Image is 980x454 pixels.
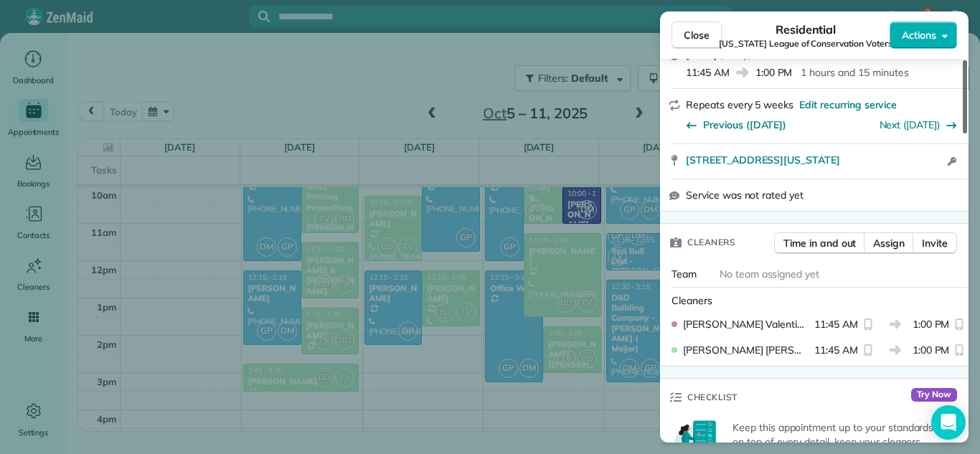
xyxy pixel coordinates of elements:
span: [STREET_ADDRESS][US_STATE] [686,153,840,167]
span: Time in and out [783,236,856,250]
span: [PERSON_NAME] [PERSON_NAME] [683,343,809,357]
button: Next ([DATE]) [880,118,958,132]
span: Close [684,28,710,42]
span: 1:00 PM [913,317,950,331]
button: Previous ([DATE]) [686,118,786,132]
span: 1:00 PM [913,343,950,357]
p: 1 hours and 15 minutes [801,65,908,80]
span: Repeats every 5 weeks [686,98,793,111]
button: Open access information [943,153,960,170]
span: Service was not rated yet [686,188,804,202]
span: 1:00 PM [755,65,793,80]
span: Cleaners [687,235,735,250]
a: [STREET_ADDRESS][US_STATE] [686,153,943,167]
span: Actions [902,28,936,42]
div: Open Intercom Messenger [931,405,966,440]
button: Close [672,22,722,49]
span: No team assigned yet [720,268,819,280]
button: Invite [913,232,957,254]
span: 11:45 AM [814,317,858,331]
span: Try Now [911,388,957,402]
a: Next ([DATE]) [880,118,941,131]
span: [US_STATE] League of Conservation Voters [719,38,892,49]
span: Invite [922,236,948,250]
button: Assign [864,232,914,254]
span: [PERSON_NAME] Valentine [683,317,809,331]
span: Edit recurring service [799,98,897,112]
button: Time in and out [774,232,865,254]
span: Assign [873,236,905,250]
span: Residential [776,21,837,38]
span: Team [672,268,697,280]
span: Previous ([DATE]) [703,118,786,132]
span: 11:45 AM [686,65,730,80]
span: Cleaners [672,294,712,307]
span: 11:45 AM [814,343,858,357]
span: Checklist [687,390,738,405]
